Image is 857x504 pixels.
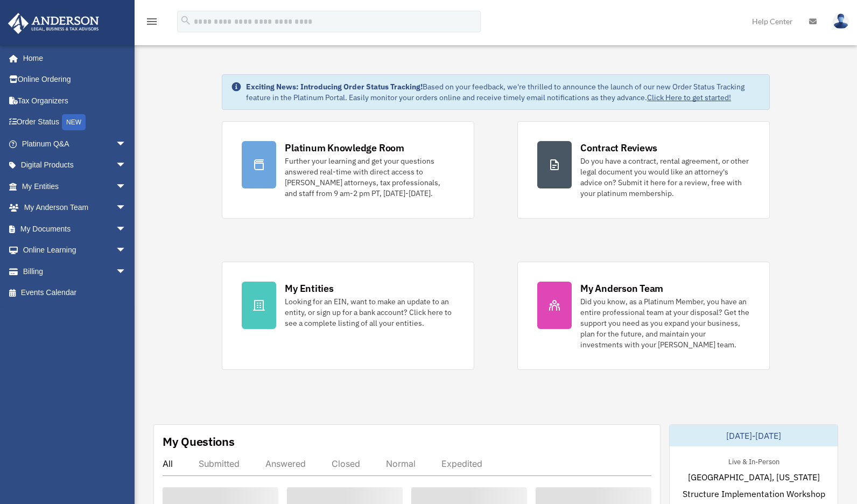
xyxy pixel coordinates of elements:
[670,425,838,446] div: [DATE]-[DATE]
[265,458,306,469] div: Answered
[8,111,143,134] a: Order StatusNEW
[8,133,143,155] a: Platinum Q&Aarrow_drop_down
[199,458,240,469] div: Submitted
[62,114,86,130] div: NEW
[8,240,143,261] a: Online Learningarrow_drop_down
[8,90,143,111] a: Tax Organizers
[647,93,731,102] a: Click Here to get started!
[163,433,235,450] div: My Questions
[517,121,770,219] a: Contract Reviews Do you have a contract, rental agreement, or other legal document you would like...
[222,121,474,219] a: Platinum Knowledge Room Further your learning and get your questions answered real-time with dire...
[8,197,143,219] a: My Anderson Teamarrow_drop_down
[116,176,137,198] span: arrow_drop_down
[222,262,474,370] a: My Entities Looking for an EIN, want to make an update to an entity, or sign up for a bank accoun...
[441,458,482,469] div: Expedited
[8,282,143,304] a: Events Calendar
[116,218,137,240] span: arrow_drop_down
[285,296,454,328] div: Looking for an EIN, want to make an update to an entity, or sign up for a bank account? Click her...
[285,282,333,295] div: My Entities
[163,458,173,469] div: All
[8,47,137,69] a: Home
[8,69,143,90] a: Online Ordering
[8,176,143,197] a: My Entitiesarrow_drop_down
[720,455,788,466] div: Live & In-Person
[246,82,423,92] strong: Exciting News: Introducing Order Status Tracking!
[116,133,137,155] span: arrow_drop_down
[580,156,750,199] div: Do you have a contract, rental agreement, or other legal document you would like an attorney's ad...
[8,218,143,240] a: My Documentsarrow_drop_down
[180,15,192,26] i: search
[8,155,143,176] a: Digital Productsarrow_drop_down
[833,13,849,29] img: User Pic
[116,261,137,283] span: arrow_drop_down
[246,81,761,103] div: Based on your feedback, we're thrilled to announce the launch of our new Order Status Tracking fe...
[145,15,158,28] i: menu
[285,156,454,199] div: Further your learning and get your questions answered real-time with direct access to [PERSON_NAM...
[517,262,770,370] a: My Anderson Team Did you know, as a Platinum Member, you have an entire professional team at your...
[332,458,360,469] div: Closed
[580,141,657,155] div: Contract Reviews
[8,261,143,282] a: Billingarrow_drop_down
[5,13,102,34] img: Anderson Advisors Platinum Portal
[683,487,825,500] span: Structure Implementation Workshop
[580,296,750,350] div: Did you know, as a Platinum Member, you have an entire professional team at your disposal? Get th...
[285,141,404,155] div: Platinum Knowledge Room
[386,458,416,469] div: Normal
[116,240,137,262] span: arrow_drop_down
[145,19,158,28] a: menu
[688,471,820,484] span: [GEOGRAPHIC_DATA], [US_STATE]
[580,282,663,295] div: My Anderson Team
[116,155,137,177] span: arrow_drop_down
[116,197,137,219] span: arrow_drop_down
